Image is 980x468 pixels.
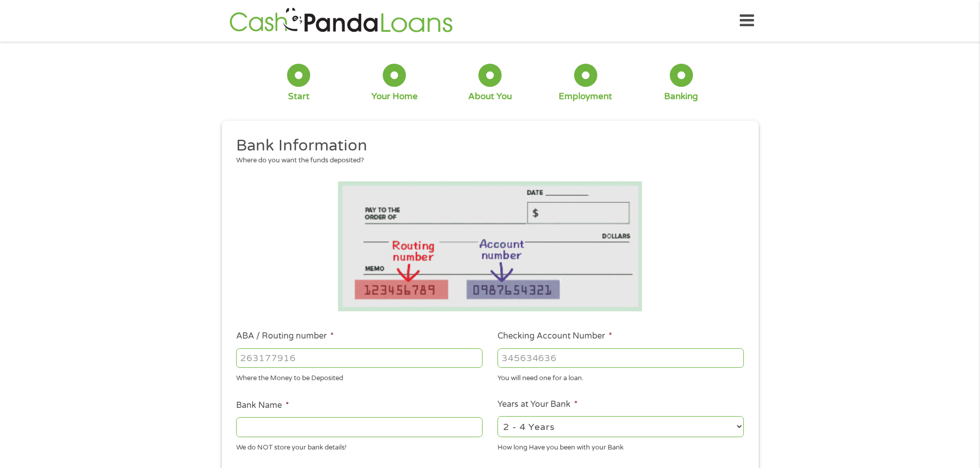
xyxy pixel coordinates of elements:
div: Where do you want the funds deposited? [236,156,736,166]
div: About You [468,91,512,102]
img: Routing number location [338,181,643,311]
div: Your Home [371,91,418,102]
div: Start [288,91,310,102]
div: You will need one for a loan. [497,370,744,384]
label: ABA / Routing number [236,331,334,342]
div: Employment [559,91,612,102]
label: Years at Your Bank [497,399,578,410]
div: How long Have you been with your Bank [497,439,744,453]
h2: Bank Information [236,136,736,156]
div: Where the Money to be Deposited [236,370,483,384]
input: 263177916 [236,348,483,368]
div: Banking [664,91,698,102]
img: GetLoanNow Logo [226,6,456,35]
div: We do NOT store your bank details! [236,439,483,453]
label: Bank Name [236,400,289,411]
input: 345634636 [497,348,744,368]
label: Checking Account Number [497,331,612,342]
